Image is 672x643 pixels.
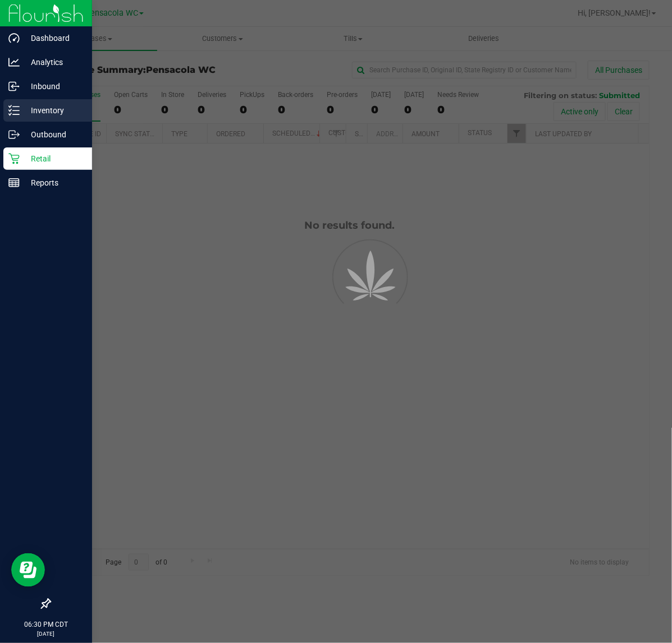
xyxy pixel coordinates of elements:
[8,105,20,116] inline-svg: Inventory
[8,153,20,164] inline-svg: Retail
[20,55,87,69] p: Analytics
[5,630,87,638] p: [DATE]
[8,129,20,140] inline-svg: Outbound
[20,80,87,93] p: Inbound
[8,177,20,188] inline-svg: Reports
[20,128,87,141] p: Outbound
[20,31,87,45] p: Dashboard
[20,176,87,189] p: Reports
[8,57,20,68] inline-svg: Analytics
[20,152,87,165] p: Retail
[20,104,87,117] p: Inventory
[8,33,20,44] inline-svg: Dashboard
[8,81,20,92] inline-svg: Inbound
[11,553,45,587] iframe: Resource center
[5,619,87,630] p: 06:30 PM CDT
